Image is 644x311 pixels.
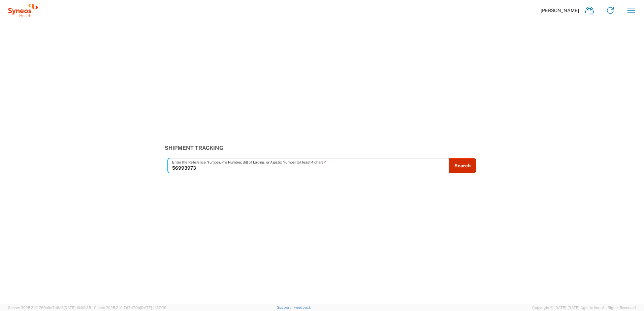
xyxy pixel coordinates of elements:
[140,306,166,310] span: [DATE] 11:37:29
[277,305,294,309] a: Support
[532,305,636,311] span: Copyright © [DATE]-[DATE] Agistix Inc., All Rights Reserved
[64,306,91,310] span: [DATE] 10:09:35
[541,7,579,13] span: [PERSON_NAME]
[8,306,91,310] span: Server: 2025.21.0-769a9a7b8c3
[94,306,166,310] span: Client: 2025.21.0-7d7479b
[449,158,476,173] button: Search
[294,305,311,309] a: Feedback
[165,145,480,151] h3: Shipment Tracking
